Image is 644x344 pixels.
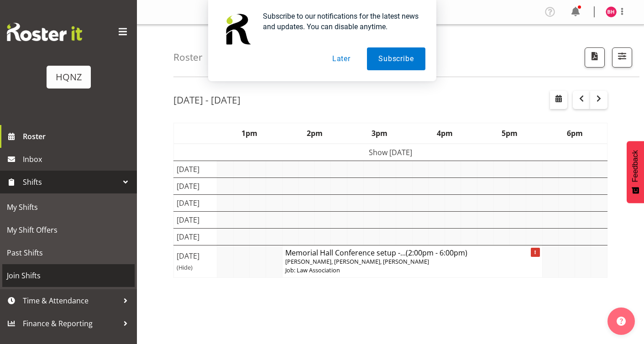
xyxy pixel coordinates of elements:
[174,144,607,161] td: Show [DATE]
[7,246,130,260] span: Past Shifts
[542,123,607,144] th: 6pm
[285,248,539,257] h4: Memorial Hall Conference setup -...
[477,123,543,144] th: 5pm
[23,317,119,330] span: Finance & Reporting
[550,91,567,109] button: Select a specific date within the roster.
[285,266,539,275] p: Job: Law Association
[174,211,217,228] td: [DATE]
[174,245,217,277] td: [DATE]
[617,317,626,326] img: help-xxl-2.png
[23,130,132,143] span: Roster
[321,47,362,70] button: Later
[174,161,217,177] td: [DATE]
[7,200,130,214] span: My Shifts
[174,194,217,211] td: [DATE]
[2,241,135,264] a: Past Shifts
[367,47,425,70] button: Subscribe
[7,269,130,282] span: Join Shifts
[217,123,283,144] th: 1pm
[2,264,135,287] a: Join Shifts
[174,228,217,245] td: [DATE]
[282,123,347,144] th: 2pm
[173,94,241,106] h2: [DATE] - [DATE]
[7,223,130,237] span: My Shift Offers
[285,257,429,266] span: [PERSON_NAME], [PERSON_NAME], [PERSON_NAME]
[23,294,119,308] span: Time & Attendance
[347,123,413,144] th: 3pm
[406,248,467,258] span: (2:00pm - 6:00pm)
[631,150,639,182] span: Feedback
[177,263,193,271] span: (Hide)
[219,11,256,47] img: notification icon
[2,219,135,241] a: My Shift Offers
[174,177,217,194] td: [DATE]
[256,11,425,32] div: Subscribe to our notifications for the latest news and updates. You can disable anytime.
[627,141,644,203] button: Feedback - Show survey
[23,175,119,189] span: Shifts
[412,123,477,144] th: 4pm
[2,196,135,219] a: My Shifts
[23,152,132,166] span: Inbox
